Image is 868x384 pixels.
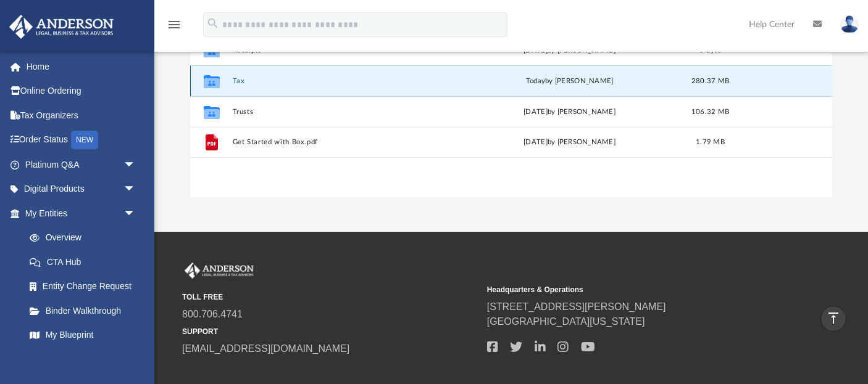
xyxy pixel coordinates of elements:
[232,46,453,54] button: Receipts
[526,77,545,84] span: today
[459,44,680,55] div: [DATE] by [PERSON_NAME]
[17,323,148,348] a: My Blueprint
[123,152,148,178] span: arrow_drop_down
[17,250,154,274] a: CTA Hub
[459,106,680,117] div: [DATE] by [PERSON_NAME]
[232,77,453,85] button: Tax
[9,128,154,153] a: Order StatusNEW
[691,77,729,84] span: 280.37 MB
[9,54,154,79] a: Home
[182,326,478,337] small: SUPPORT
[6,15,117,39] img: Anderson Advisors Platinum Portal
[182,343,349,354] a: [EMAIL_ADDRESS][DOMAIN_NAME]
[182,292,478,303] small: TOLL FREE
[487,301,666,312] a: [STREET_ADDRESS][PERSON_NAME]
[167,17,182,32] i: menu
[459,75,680,86] div: by [PERSON_NAME]
[182,263,256,279] img: Anderson Advisors Platinum Portal
[487,316,645,327] a: [GEOGRAPHIC_DATA][US_STATE]
[9,152,154,177] a: Platinum Q&Aarrow_drop_down
[487,284,783,295] small: Headquarters & Operations
[9,79,154,104] a: Online Ordering
[232,138,453,146] button: Get Started with Box.pdf
[826,311,841,325] i: vertical_align_top
[17,298,154,323] a: Binder Walkthrough
[17,226,154,250] a: Overview
[459,137,680,148] div: [DATE] by [PERSON_NAME]
[699,46,721,53] span: 0 Byte
[123,177,148,202] span: arrow_drop_down
[9,177,154,202] a: Digital Productsarrow_drop_down
[840,15,859,33] img: User Pic
[691,108,729,115] span: 106.32 MB
[9,103,154,128] a: Tax Organizers
[9,201,154,226] a: My Entitiesarrow_drop_down
[820,306,846,332] a: vertical_align_top
[232,108,453,116] button: Trusts
[182,309,243,319] a: 800.706.4741
[696,139,725,145] span: 1.79 MB
[206,17,220,30] i: search
[167,23,182,32] a: menu
[71,131,98,149] div: NEW
[17,274,154,299] a: Entity Change Request
[123,201,148,226] span: arrow_drop_down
